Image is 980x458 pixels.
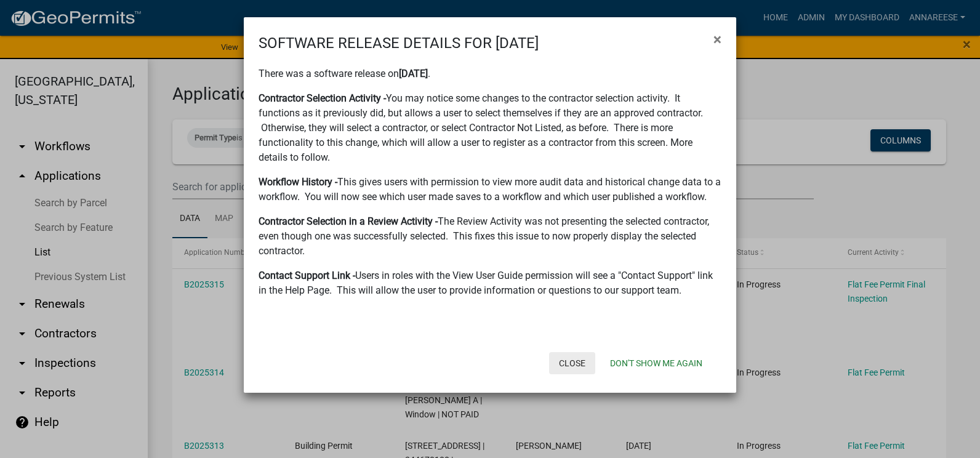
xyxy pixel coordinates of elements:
p: Users in roles with the View User Guide permission will see a "Contact Support" link in the Help ... [259,268,721,298]
button: Close [549,352,595,374]
p: There was a software release on . [259,66,721,81]
strong: Contact Support Link - [259,270,355,281]
strong: Workflow History - [259,176,337,188]
h4: SOFTWARE RELEASE DETAILS FOR [DATE] [259,32,539,54]
button: Close [704,22,731,57]
span: × [713,31,721,48]
p: This gives users with permission to view more audit data and historical change data to a workflow... [259,175,721,204]
p: The Review Activity was not presenting the selected contractor, even though one was successfully ... [259,214,721,259]
strong: Contractor Selection Activity - [259,92,386,104]
strong: Contractor Selection in a Review Activity - [259,215,438,227]
p: You may notice some changes to the contractor selection activity. It functions as it previously d... [259,91,721,165]
button: Don't show me again [600,352,712,374]
strong: [DATE] [399,68,428,79]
